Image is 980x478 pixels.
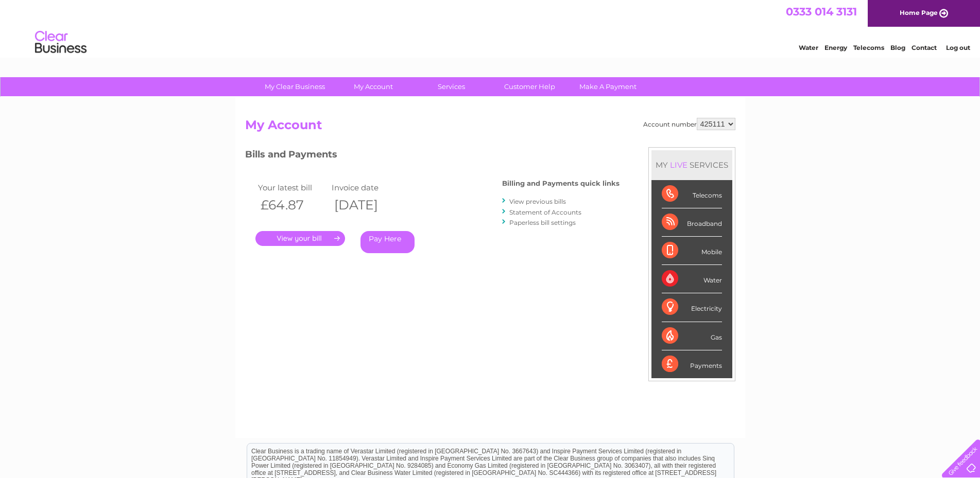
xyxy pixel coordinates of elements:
[651,150,732,180] div: MY SERVICES
[509,198,566,205] a: View previous bills
[662,265,722,293] div: Water
[255,194,330,216] th: £64.87
[662,293,722,322] div: Electricity
[245,118,735,137] h2: My Account
[890,44,905,51] a: Blog
[799,44,818,51] a: Water
[643,118,735,130] div: Account number
[245,147,620,165] h3: Bills and Payments
[329,194,403,216] th: [DATE]
[509,208,581,216] a: Statement of Accounts
[360,231,415,253] a: Pay Here
[912,44,937,51] a: Contact
[668,160,690,170] div: LIVE
[247,6,734,50] div: Clear Business is a trading name of Verastar Limited (registered in [GEOGRAPHIC_DATA] No. 3667643...
[255,231,345,246] a: .
[487,77,572,96] a: Customer Help
[824,44,847,51] a: Energy
[662,322,722,350] div: Gas
[409,77,494,96] a: Services
[565,77,650,96] a: Make A Payment
[662,208,722,237] div: Broadband
[502,180,620,187] h4: Billing and Payments quick links
[35,27,87,58] img: logo.png
[662,180,722,208] div: Telecoms
[331,77,416,96] a: My Account
[509,219,576,226] a: Paperless bill settings
[662,237,722,265] div: Mobile
[252,77,337,96] a: My Clear Business
[946,44,970,51] a: Log out
[329,181,403,194] td: Invoice date
[255,181,330,194] td: Your latest bill
[662,350,722,378] div: Payments
[853,44,884,51] a: Telecoms
[786,5,857,18] a: 0333 014 3131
